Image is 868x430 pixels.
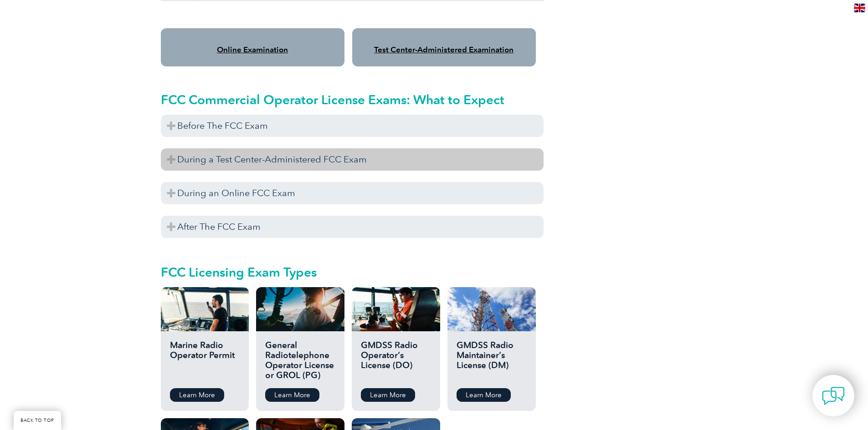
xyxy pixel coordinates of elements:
[161,265,544,279] h2: FCC Licensing Exam Types
[457,340,526,381] h2: GMDSS Radio Maintainer’s License (DM)
[265,388,319,402] a: Learn More
[14,411,61,430] a: BACK TO TOP
[822,384,845,407] img: contact-chat.png
[170,388,224,402] a: Learn More
[161,92,544,107] h2: FCC Commercial Operator License Exams: What to Expect
[374,45,514,54] a: Test Center-Administered Examination
[161,216,544,238] h3: After The FCC Exam
[361,340,431,381] h2: GMDSS Radio Operator’s License (DO)
[161,182,544,204] h3: During an Online FCC Exam
[161,148,544,171] h3: During a Test Center-Administered FCC Exam
[265,340,335,381] h2: General Radiotelephone Operator License or GROL (PG)
[854,4,865,12] img: en
[170,340,240,381] h2: Marine Radio Operator Permit
[457,388,511,402] a: Learn More
[217,45,288,54] a: Online Examination
[161,115,544,137] h3: Before The FCC Exam
[361,388,415,402] a: Learn More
